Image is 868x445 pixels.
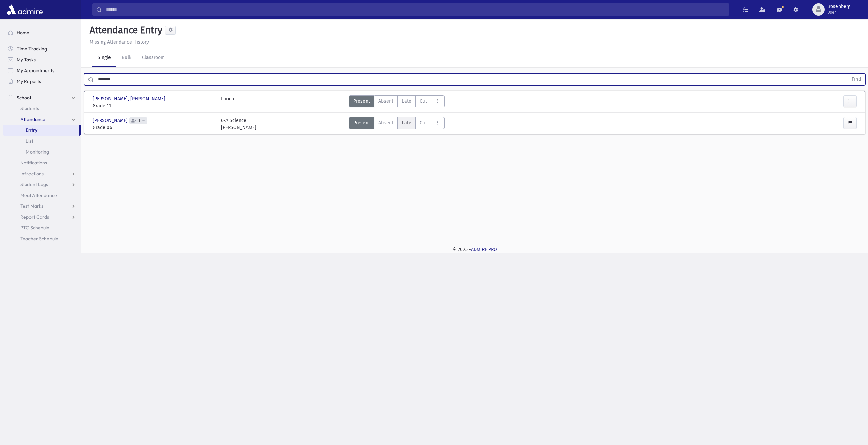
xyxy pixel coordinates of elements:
[3,103,81,114] a: Students
[93,102,214,109] span: Grade 11
[3,92,81,103] a: School
[17,67,54,74] span: My Appointments
[26,127,37,133] span: Entry
[20,214,49,220] span: Report Cards
[93,124,214,131] span: Grade 06
[353,98,370,105] span: Present
[3,168,81,179] a: Infractions
[93,117,129,124] span: [PERSON_NAME]
[90,39,149,45] u: Missing Attendance History
[3,54,81,65] a: My Tasks
[402,98,411,105] span: Late
[93,95,167,102] span: [PERSON_NAME], [PERSON_NAME]
[378,119,393,126] span: Absent
[378,98,393,105] span: Absent
[3,136,81,146] a: List
[102,3,729,16] input: Search
[848,74,865,85] button: Find
[92,48,116,67] a: Single
[5,3,44,16] img: AdmirePro
[3,65,81,76] a: My Appointments
[3,222,81,233] a: PTC Schedule
[17,57,36,63] span: My Tasks
[3,43,81,54] a: Time Tracking
[3,157,81,168] a: Notifications
[20,116,45,122] span: Attendance
[349,95,445,109] div: AttTypes
[402,119,411,126] span: Late
[17,46,47,52] span: Time Tracking
[221,117,256,131] div: 6-A Science [PERSON_NAME]
[3,211,81,222] a: Report Cards
[20,236,58,242] span: Teacher Schedule
[349,117,445,131] div: AttTypes
[17,95,31,101] span: School
[471,247,497,252] a: ADMIRE PRO
[20,225,50,231] span: PTC Schedule
[137,48,170,67] a: Classroom
[3,146,81,157] a: Monitoring
[827,4,850,9] span: lrosenberg
[3,27,81,38] a: Home
[3,201,81,211] a: Test Marks
[116,48,137,67] a: Bulk
[20,160,47,166] span: Notifications
[3,233,81,244] a: Teacher Schedule
[87,24,162,36] h5: Attendance Entry
[87,39,149,45] a: Missing Attendance History
[92,246,857,253] div: © 2025 -
[17,78,41,84] span: My Reports
[20,105,39,112] span: Students
[20,181,48,187] span: Student Logs
[420,119,427,126] span: Cut
[137,119,141,123] span: 1
[20,170,44,177] span: Infractions
[20,192,57,198] span: Meal Attendance
[26,138,33,144] span: List
[420,98,427,105] span: Cut
[20,203,43,209] span: Test Marks
[3,179,81,190] a: Student Logs
[221,95,234,109] div: Lunch
[17,29,29,36] span: Home
[3,76,81,87] a: My Reports
[3,114,81,125] a: Attendance
[26,149,49,155] span: Monitoring
[827,9,850,15] span: User
[3,190,81,201] a: Meal Attendance
[3,125,79,136] a: Entry
[353,119,370,126] span: Present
